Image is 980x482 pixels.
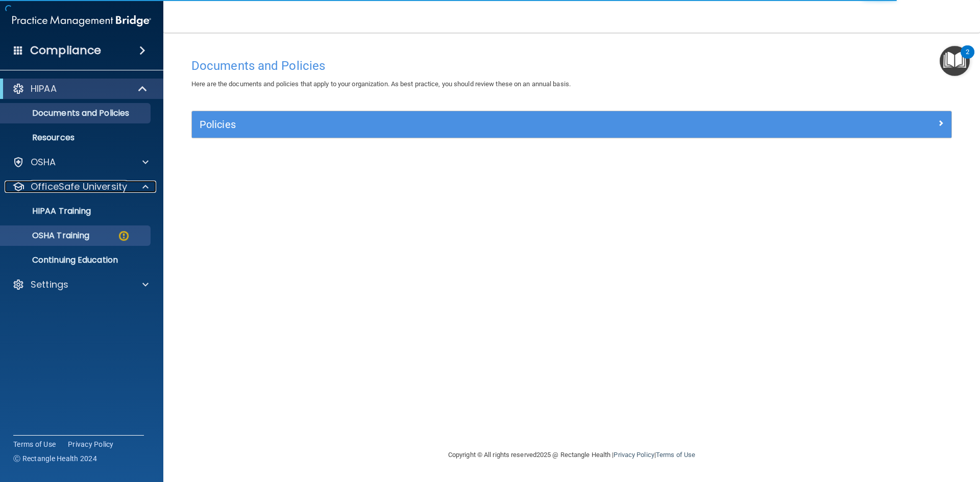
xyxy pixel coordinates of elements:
[940,46,970,76] button: Open Resource Center, 2 new notifications
[31,181,127,193] p: OfficeSafe University
[12,11,151,31] img: PMB logo
[13,439,56,449] a: Terms of Use
[12,181,149,193] a: OfficeSafe University
[31,83,57,95] p: HIPAA
[7,231,89,241] p: OSHA Training
[200,119,754,130] h5: Policies
[12,83,148,95] a: HIPAA
[614,451,654,459] a: Privacy Policy
[117,230,130,242] img: warning-circle.0cc9ac19.png
[30,43,101,58] h4: Compliance
[12,278,149,291] a: Settings
[68,439,114,449] a: Privacy Policy
[7,255,146,265] p: Continuing Education
[200,116,944,133] a: Policies
[191,80,571,88] span: Here are the documents and policies that apply to your organization. As best practice, you should...
[966,52,969,65] div: 2
[13,453,97,464] span: Ⓒ Rectangle Health 2024
[385,439,758,471] div: Copyright © All rights reserved 2025 @ Rectangle Health | |
[7,133,146,143] p: Resources
[191,59,952,72] h4: Documents and Policies
[656,451,695,459] a: Terms of Use
[12,156,149,168] a: OSHA
[7,206,91,216] p: HIPAA Training
[31,278,68,291] p: Settings
[7,108,146,118] p: Documents and Policies
[31,156,56,168] p: OSHA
